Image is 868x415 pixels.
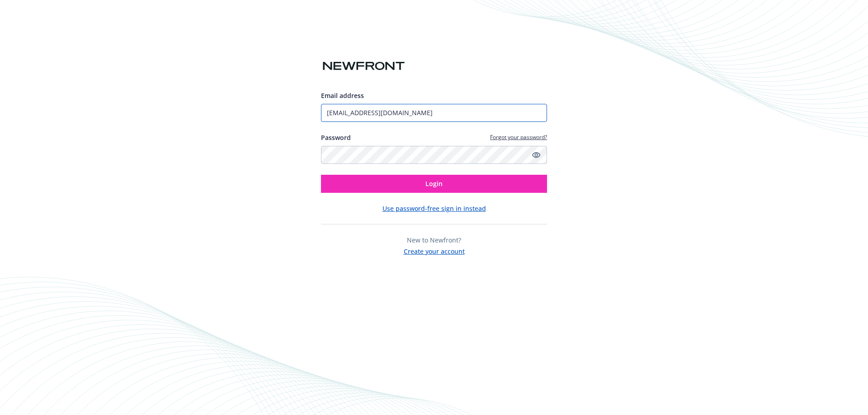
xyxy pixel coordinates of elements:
a: Forgot your password? [490,133,547,141]
span: Email address [321,91,364,100]
label: Password [321,133,351,142]
a: Show password [531,149,542,160]
img: Newfront logo [321,58,406,74]
button: Login [321,175,547,193]
span: Login [425,179,443,188]
input: Enter your email [321,104,547,122]
span: New to Newfront? [407,236,461,244]
input: Enter your password [321,146,547,164]
button: Use password-free sign in instead [382,204,486,213]
button: Create your account [404,245,465,256]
